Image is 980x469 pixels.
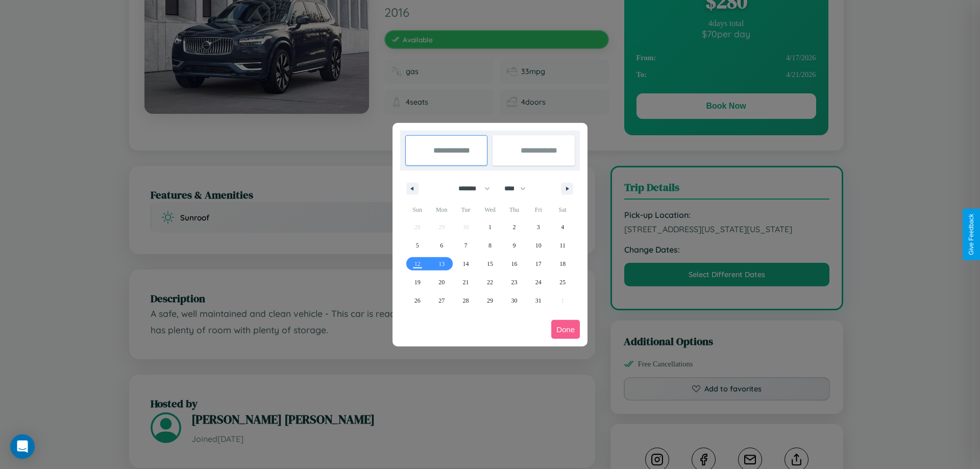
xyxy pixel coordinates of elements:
span: 16 [511,255,517,273]
span: 26 [414,291,421,310]
span: 11 [559,236,566,255]
span: Tue [454,202,478,218]
button: 7 [454,236,478,255]
span: 30 [511,291,517,310]
button: 8 [478,236,502,255]
span: 3 [537,218,540,236]
button: 27 [429,291,453,310]
button: 15 [478,255,502,273]
span: 4 [561,218,564,236]
span: 25 [559,273,566,291]
button: Done [551,320,580,339]
div: Give Feedback [968,214,975,255]
button: 18 [551,255,575,273]
button: 3 [526,218,550,236]
span: 14 [463,255,469,273]
button: 22 [478,273,502,291]
button: 5 [405,236,429,255]
span: 21 [463,273,469,291]
button: 31 [526,291,550,310]
div: Open Intercom Messenger [10,434,35,459]
button: 25 [551,273,575,291]
button: 9 [502,236,526,255]
span: 19 [414,273,421,291]
span: 29 [487,291,493,310]
button: 17 [526,255,550,273]
span: 12 [414,255,421,273]
button: 16 [502,255,526,273]
span: 1 [488,218,492,236]
span: 17 [535,255,542,273]
button: 11 [551,236,575,255]
span: Sat [551,202,575,218]
button: 10 [526,236,550,255]
button: 2 [502,218,526,236]
button: 6 [429,236,453,255]
span: 22 [487,273,493,291]
span: Mon [429,202,453,218]
span: 15 [487,255,493,273]
button: 21 [454,273,478,291]
button: 24 [526,273,550,291]
button: 23 [502,273,526,291]
span: 13 [438,255,445,273]
button: 1 [478,218,502,236]
span: 24 [535,273,542,291]
span: 9 [512,236,516,255]
button: 28 [454,291,478,310]
button: 30 [502,291,526,310]
button: 29 [478,291,502,310]
span: 5 [416,236,419,255]
button: 13 [429,255,453,273]
button: 12 [405,255,429,273]
span: 7 [464,236,468,255]
span: 8 [488,236,492,255]
button: 20 [429,273,453,291]
span: 27 [438,291,445,310]
span: 23 [511,273,517,291]
span: 28 [463,291,469,310]
button: 4 [551,218,575,236]
span: 10 [535,236,542,255]
span: Fri [526,202,550,218]
span: 2 [512,218,516,236]
button: 26 [405,291,429,310]
button: 19 [405,273,429,291]
span: 20 [438,273,445,291]
span: 6 [440,236,443,255]
button: 14 [454,255,478,273]
span: Thu [502,202,526,218]
span: 31 [535,291,542,310]
span: 18 [559,255,566,273]
span: Wed [478,202,502,218]
span: Sun [405,202,429,218]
